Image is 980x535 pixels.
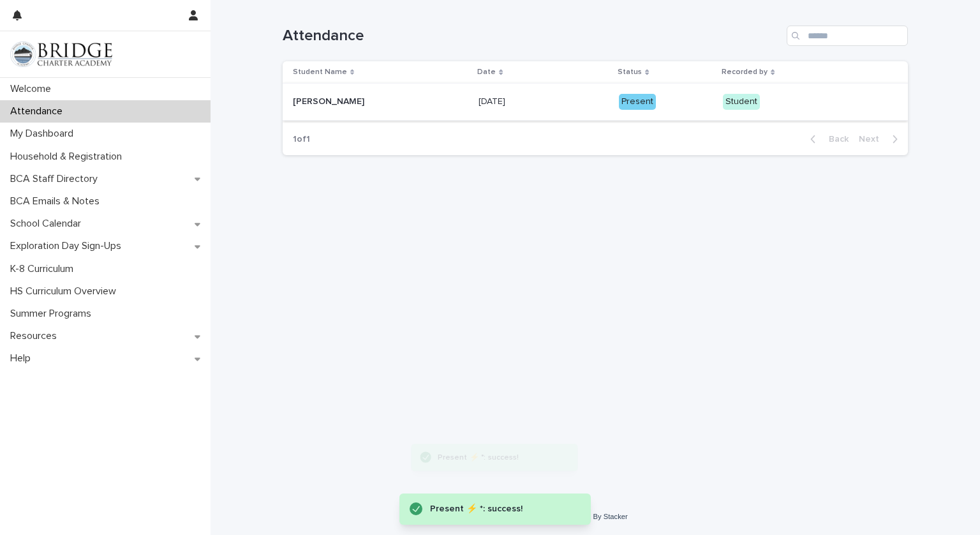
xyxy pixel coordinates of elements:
[10,41,112,67] img: V1C1m3IdTEidaUdm9Hs0
[283,84,908,121] tr: [PERSON_NAME][PERSON_NAME] [DATE][DATE] PresentStudent
[859,135,887,144] span: Next
[723,94,760,110] div: Student
[5,240,131,252] p: Exploration Day Sign-Ups
[293,65,347,79] p: Student Name
[5,105,73,117] p: Attendance
[619,94,656,110] div: Present
[293,94,367,107] p: [PERSON_NAME]
[5,195,110,207] p: BCA Emails & Notes
[563,513,627,520] a: Powered By Stacker
[5,285,126,298] p: HS Curriculum Overview
[5,330,67,342] p: Resources
[800,133,854,145] button: Back
[5,151,132,163] p: Household & Registration
[283,27,782,45] h1: Attendance
[479,94,508,107] p: [DATE]
[5,83,61,95] p: Welcome
[821,135,849,144] span: Back
[854,133,908,145] button: Next
[477,65,496,79] p: Date
[722,65,768,79] p: Recorded by
[787,26,908,46] input: Search
[5,263,84,275] p: K-8 Curriculum
[618,65,642,79] p: Status
[5,128,84,140] p: My Dashboard
[5,352,41,365] p: Help
[438,450,555,464] div: Present ⚡ *: success!
[5,308,101,320] p: Summer Programs
[430,501,565,517] div: Present ⚡ *: success!
[5,173,108,185] p: BCA Staff Directory
[283,124,320,155] p: 1 of 1
[5,218,91,230] p: School Calendar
